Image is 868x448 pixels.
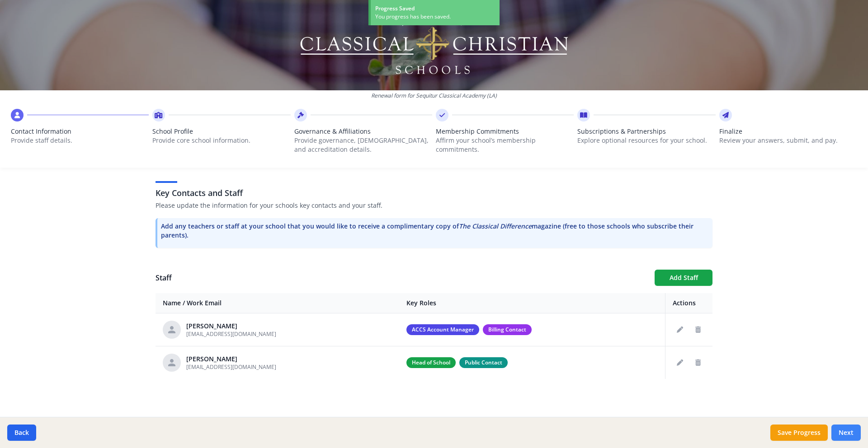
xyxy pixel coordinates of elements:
p: Affirm your school’s membership commitments. [436,136,574,154]
button: Delete staff [691,355,705,370]
button: Edit staff [673,355,687,370]
span: Finalize [719,127,857,136]
div: Progress Saved [375,5,495,13]
p: Provide governance, [DEMOGRAPHIC_DATA], and accreditation details. [294,136,432,154]
button: Edit staff [673,322,687,337]
span: Membership Commitments [436,127,574,136]
button: Add Staff [655,270,712,286]
span: Public Contact [459,357,508,368]
button: Delete staff [691,322,705,337]
div: [PERSON_NAME] [186,322,276,331]
p: Provide core school information. [152,136,290,145]
span: Governance & Affiliations [294,127,432,136]
button: Next [831,425,861,441]
span: Subscriptions & Partnerships [577,127,715,136]
span: [EMAIL_ADDRESS][DOMAIN_NAME] [186,330,276,338]
th: Name / Work Email [156,293,399,313]
p: Review your answers, submit, and pay. [719,136,857,145]
p: Provide staff details. [11,136,149,145]
span: Head of School [406,357,456,368]
h3: Key Contacts and Staff [156,187,712,199]
span: [EMAIL_ADDRESS][DOMAIN_NAME] [186,363,276,371]
p: Add any teachers or staff at your school that you would like to receive a complimentary copy of m... [161,222,709,240]
div: You progress has been saved. [375,13,495,21]
span: School Profile [152,127,290,136]
span: Billing Contact [483,324,532,335]
i: The Classical Difference [459,222,532,230]
span: ACCS Account Manager [406,324,479,335]
th: Key Roles [399,293,665,313]
h1: Staff [156,272,647,283]
div: [PERSON_NAME] [186,355,276,364]
span: Contact Information [11,127,149,136]
p: Please update the information for your schools key contacts and your staff. [156,201,712,210]
button: Save Progress [770,425,828,441]
button: Back [7,425,36,441]
th: Actions [665,293,713,313]
p: Explore optional resources for your school. [577,136,715,145]
img: Logo [299,14,570,77]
